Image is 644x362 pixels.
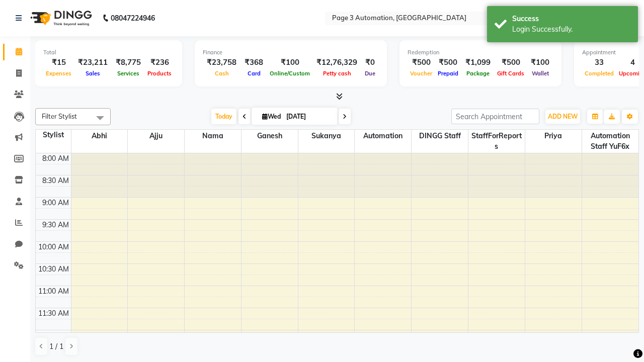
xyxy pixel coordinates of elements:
[283,109,334,124] input: 2025-09-03
[111,4,155,32] b: 08047224946
[40,220,71,230] div: 9:30 AM
[312,57,361,68] div: ₹12,76,329
[451,109,539,124] input: Search Appointment
[298,130,355,142] span: Sukanya
[42,112,77,120] span: Filter Stylist
[320,70,354,77] span: Petty cash
[512,14,630,24] div: Success
[495,57,527,68] div: ₹500
[582,57,616,68] div: 33
[71,130,128,142] span: Abhi
[435,57,461,68] div: ₹500
[36,242,71,252] div: 10:00 AM
[211,109,236,124] span: Today
[242,130,298,142] span: Ganesh
[185,130,241,142] span: Nama
[203,57,240,68] div: ₹23,758
[525,130,582,142] span: Priya
[468,130,525,153] span: StaffForReports
[112,57,145,68] div: ₹8,775
[582,70,616,77] span: Completed
[40,198,71,208] div: 9:00 AM
[495,70,527,77] span: Gift Cards
[212,70,231,77] span: Cash
[145,57,174,68] div: ₹236
[240,57,267,68] div: ₹368
[203,48,379,57] div: Finance
[408,70,435,77] span: Voucher
[548,113,578,120] span: ADD NEW
[40,153,71,164] div: 8:00 AM
[40,175,71,186] div: 8:30 AM
[145,70,174,77] span: Products
[37,330,71,341] div: 12:00 PM
[115,70,142,77] span: Services
[26,4,95,32] img: logo
[128,130,184,142] span: Ajju
[43,70,74,77] span: Expenses
[362,70,378,77] span: Due
[408,48,553,57] div: Redemption
[49,341,63,352] span: 1 / 1
[36,130,71,140] div: Stylist
[74,57,112,68] div: ₹23,211
[461,57,495,68] div: ₹1,099
[435,70,461,77] span: Prepaid
[464,70,492,77] span: Package
[83,70,103,77] span: Sales
[260,113,283,120] span: Wed
[512,24,630,35] div: Login Successfully.
[545,110,580,124] button: ADD NEW
[582,130,638,153] span: Automation Staff YuF6x
[408,57,435,68] div: ₹500
[43,48,174,57] div: Total
[36,308,71,319] div: 11:30 AM
[412,130,468,142] span: DINGG Staff
[529,70,551,77] span: Wallet
[36,286,71,297] div: 11:00 AM
[245,70,263,77] span: Card
[361,57,379,68] div: ₹0
[43,57,74,68] div: ₹15
[267,57,312,68] div: ₹100
[355,130,411,142] span: Automation
[527,57,553,68] div: ₹100
[267,70,312,77] span: Online/Custom
[36,264,71,275] div: 10:30 AM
